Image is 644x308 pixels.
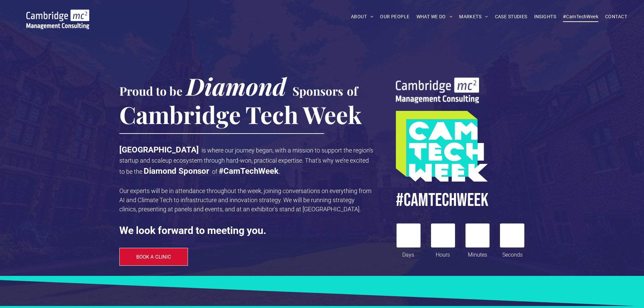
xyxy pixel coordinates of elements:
[292,83,343,99] span: Sponsors
[26,9,89,29] img: Cambridge MC Logo
[212,168,217,175] span: of
[119,224,266,236] strong: We look forward to meeting you.
[347,83,358,99] span: of
[501,247,524,259] div: Seconds
[119,147,373,175] span: is where our journey began, with a mission to support the region’s startup and scaleup ecosystem ...
[431,247,455,259] div: Hours
[119,187,372,213] span: Our experts will be in attendance throughout the week, joining conversations on everything from A...
[397,247,420,259] div: Days
[348,11,377,22] a: ABOUT
[186,70,286,102] span: Diamond
[119,248,188,266] a: BOOK A CLINIC
[119,145,199,155] strong: [GEOGRAPHIC_DATA]
[377,11,413,22] a: OUR PEOPLE
[144,166,209,176] strong: Diamond Sponsor
[456,11,491,22] a: MARKETS
[119,83,183,99] span: Proud to be
[531,11,559,22] a: INSIGHTS
[466,247,490,259] div: Minutes
[602,11,630,22] a: CONTACT
[396,189,488,212] span: #CamTECHWEEK
[119,98,362,130] span: Cambridge Tech Week
[492,11,531,22] a: CASE STUDIES
[413,11,456,22] a: WHAT WE DO
[136,254,171,260] span: BOOK A CLINIC
[279,168,280,175] span: .
[219,166,279,176] strong: #CamTechWeek
[559,11,602,22] a: #CamTechWeek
